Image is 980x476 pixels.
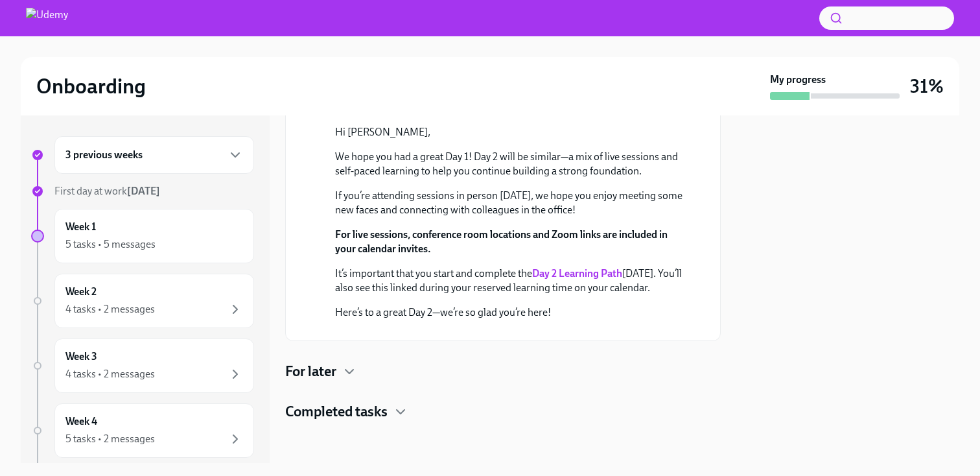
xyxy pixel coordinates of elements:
img: Udemy [26,8,68,29]
a: Week 45 tasks • 2 messages [31,403,254,458]
h6: Week 3 [65,350,97,364]
strong: [DATE] [127,185,160,197]
h6: Week 4 [65,414,97,429]
strong: My progress [770,73,826,87]
span: First day at work [54,185,160,197]
div: 3 previous weeks [54,136,254,174]
h4: For later [285,362,336,381]
div: 5 tasks • 2 messages [65,432,155,446]
div: For later [285,362,721,381]
p: Here’s to a great Day 2—we’re so glad you’re here! [335,305,689,320]
h2: Onboarding [36,73,146,99]
a: First day at work[DATE] [31,184,254,198]
h6: 3 previous weeks [65,148,143,162]
a: Week 15 tasks • 5 messages [31,209,254,263]
div: 4 tasks • 2 messages [65,367,155,381]
a: Week 34 tasks • 2 messages [31,339,254,393]
h6: Week 2 [65,285,97,299]
a: Day 2 Learning Path [532,267,622,280]
h4: Completed tasks [285,402,388,422]
p: If you’re attending sessions in person [DATE], we hope you enjoy meeting some new faces and conne... [335,189,689,217]
div: 5 tasks • 5 messages [65,237,156,252]
p: We hope you had a great Day 1! Day 2 will be similar—a mix of live sessions and self-paced learni... [335,150,689,178]
a: Week 24 tasks • 2 messages [31,274,254,328]
h6: Week 1 [65,220,96,234]
div: Completed tasks [285,402,721,422]
p: Hi [PERSON_NAME], [335,125,689,139]
div: 4 tasks • 2 messages [65,302,155,316]
strong: For live sessions, conference room locations and Zoom links are included in your calendar invites. [335,228,668,255]
p: It’s important that you start and complete the [DATE]. You’ll also see this linked during your re... [335,267,689,295]
h3: 31% [910,75,944,98]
